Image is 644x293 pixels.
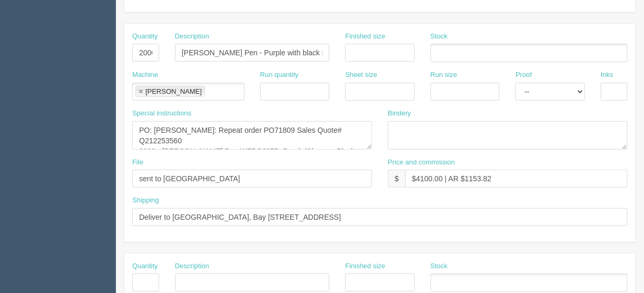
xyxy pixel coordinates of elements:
label: Proof [515,70,532,80]
label: Quantity [132,32,158,42]
label: File [132,158,143,168]
textarea: PO: [PERSON_NAME]: Repeat order PO71809 Sales Quote# Q212253560 2000 - [PERSON_NAME] Pen WFBGJ27B... [132,121,372,150]
label: Price and commission [388,158,455,168]
div: $ [388,170,405,188]
label: Inks [601,70,613,80]
label: Finished size [345,261,385,271]
label: Quantity [132,261,158,271]
label: Run quantity [260,70,299,80]
label: Shipping [132,196,159,206]
label: Finished size [345,32,385,42]
label: Machine [132,70,158,80]
label: Description [175,261,209,271]
label: Run size [431,70,457,80]
div: [PERSON_NAME] [145,88,202,95]
label: Bindery [388,109,411,119]
label: Stock [431,32,448,42]
label: Sheet size [345,70,377,80]
label: Special instructions [132,109,191,119]
label: Description [175,32,209,42]
label: Stock [431,261,448,271]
